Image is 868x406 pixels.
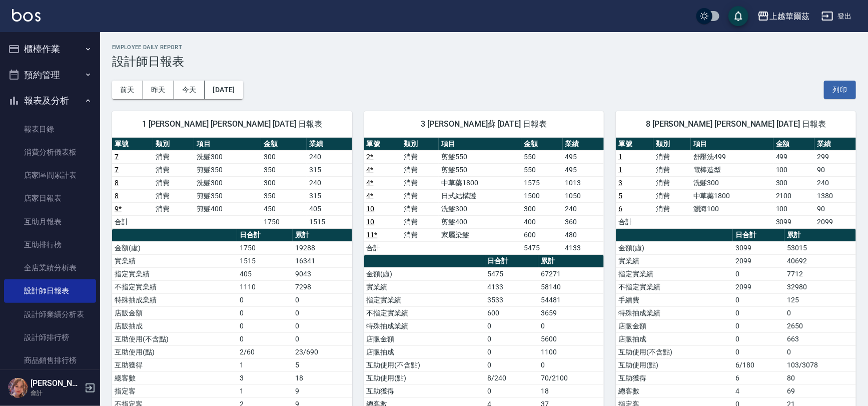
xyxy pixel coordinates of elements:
[401,228,439,241] td: 消費
[691,163,773,176] td: 電棒造型
[439,150,521,163] td: 剪髮550
[485,306,539,319] td: 600
[31,378,82,388] h5: [PERSON_NAME]
[194,189,261,202] td: 剪髮350
[4,233,96,256] a: 互助排行榜
[485,267,539,280] td: 5475
[814,189,856,202] td: 1380
[538,345,604,358] td: 1100
[401,163,439,176] td: 消費
[784,267,856,280] td: 7712
[112,345,237,358] td: 互助使用(點)
[773,189,815,202] td: 2100
[293,371,352,384] td: 18
[153,202,194,215] td: 消費
[814,202,856,215] td: 90
[115,153,119,161] a: 7
[733,384,784,397] td: 4
[485,319,539,332] td: 0
[112,280,237,293] td: 不指定實業績
[814,215,856,228] td: 2099
[261,176,307,189] td: 300
[194,163,261,176] td: 剪髮350
[237,267,292,280] td: 405
[521,228,563,241] td: 600
[4,326,96,349] a: 設計師排行榜
[784,384,856,397] td: 69
[115,192,119,200] a: 8
[261,202,307,215] td: 450
[773,176,815,189] td: 300
[153,189,194,202] td: 消費
[364,280,485,293] td: 實業績
[364,293,485,306] td: 指定實業績
[364,358,485,371] td: 互助使用(不含點)
[773,202,815,215] td: 100
[401,176,439,189] td: 消費
[653,163,691,176] td: 消費
[733,229,784,242] th: 日合計
[814,138,856,151] th: 業績
[691,176,773,189] td: 洗髮300
[439,202,521,215] td: 洗髮300
[784,371,856,384] td: 80
[237,319,292,332] td: 0
[112,384,237,397] td: 指定客
[439,176,521,189] td: 中草藥1800
[784,306,856,319] td: 0
[814,150,856,163] td: 299
[733,306,784,319] td: 0
[307,202,352,215] td: 405
[439,163,521,176] td: 剪髮550
[12,9,41,22] img: Logo
[307,176,352,189] td: 240
[439,138,521,151] th: 項目
[307,138,352,151] th: 業績
[563,189,604,202] td: 1050
[784,358,856,371] td: 103/3078
[691,202,773,215] td: 瀏海100
[485,280,539,293] td: 4133
[485,345,539,358] td: 0
[784,229,856,242] th: 累計
[293,293,352,306] td: 0
[153,176,194,189] td: 消費
[485,358,539,371] td: 0
[401,189,439,202] td: 消費
[538,371,604,384] td: 70/2100
[4,256,96,279] a: 全店業績分析表
[364,241,402,254] td: 合計
[563,176,604,189] td: 1013
[261,150,307,163] td: 300
[439,228,521,241] td: 家屬染髮
[485,255,539,268] th: 日合計
[364,332,485,345] td: 店販金額
[616,306,733,319] td: 特殊抽成業績
[237,371,292,384] td: 3
[733,267,784,280] td: 0
[153,138,194,151] th: 類別
[769,10,809,23] div: 上越華爾茲
[733,293,784,306] td: 0
[237,241,292,254] td: 1750
[4,36,96,62] button: 櫃檯作業
[293,280,352,293] td: 7298
[4,349,96,372] a: 商品銷售排行榜
[4,210,96,233] a: 互助月報表
[563,241,604,254] td: 4133
[367,218,375,226] a: 10
[616,215,653,228] td: 合計
[237,332,292,345] td: 0
[563,138,604,151] th: 業績
[205,81,243,99] button: [DATE]
[616,280,733,293] td: 不指定實業績
[293,384,352,397] td: 9
[8,378,28,398] img: Person
[538,306,604,319] td: 3659
[616,254,733,267] td: 實業績
[307,189,352,202] td: 315
[521,163,563,176] td: 550
[112,81,143,99] button: 前天
[293,345,352,358] td: 23/690
[616,371,733,384] td: 互助獲得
